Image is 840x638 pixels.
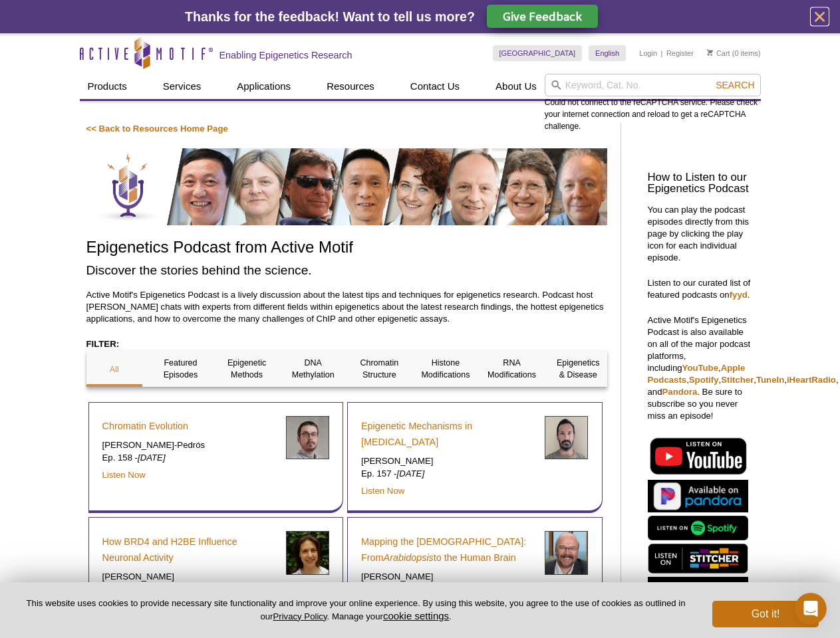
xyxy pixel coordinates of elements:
[102,571,276,583] p: [PERSON_NAME]
[689,375,719,385] a: Spotify
[707,45,761,61] li: (0 items)
[86,148,607,225] img: Discover the stories behind the science.
[361,486,404,496] a: Listen Now
[503,9,582,24] span: Give Feedback
[707,49,713,56] img: Your Cart
[138,453,166,463] em: [DATE]
[648,516,748,540] img: Listen on Spotify
[351,357,408,381] p: Chromatin Structure
[86,364,143,375] p: All
[648,314,754,422] p: Active Motif's Epigenetics Podcast is also available on all of the major podcast platforms, inclu...
[361,571,535,583] p: [PERSON_NAME]
[273,611,327,621] a: Privacy Policy
[86,261,607,279] h2: Discover the stories behind the science.
[795,593,827,625] iframe: Intercom live chat
[550,357,607,381] p: Epigenetics & Disease
[102,418,189,434] a: Chromatin Evolution
[662,387,698,397] a: Pandora
[80,74,135,99] a: Products
[648,480,748,512] img: Listen on Pandora
[402,74,468,99] a: Contact Us
[86,339,120,349] strong: FILTER:
[285,357,341,381] p: DNA Methylation
[102,439,276,451] p: [PERSON_NAME]-Pedrós
[286,416,329,459] img: Arnau Sebe Pedros headshot
[545,416,588,459] img: Luca Magnani headshot
[319,74,382,99] a: Resources
[493,45,583,61] a: [GEOGRAPHIC_DATA]
[219,357,275,381] p: Epigenetic Methods
[721,375,754,385] a: Stitcher
[397,469,425,478] em: [DATE]
[102,452,276,464] p: Ep. 158 -
[286,531,329,574] img: Erica Korb headshot
[102,470,146,480] a: Listen Now
[712,79,758,91] button: Search
[787,375,836,385] a: iHeartRadio
[661,45,663,61] li: |
[589,45,626,61] a: English
[648,172,754,195] h3: How to Listen to our Epigenetics Podcast
[361,455,535,467] p: [PERSON_NAME]
[418,357,474,381] p: Histone Modifications
[185,9,475,24] span: Thanks for the feedback! Want to tell us more?
[361,468,535,480] p: Ep. 157 -
[229,74,299,99] a: Applications
[639,49,657,58] a: Login
[488,74,545,99] a: About Us
[545,74,761,132] div: Could not connect to the reCAPTCHA service. Please check your internet connection and reload to g...
[648,577,748,605] img: Listen on iHeartRadio
[361,534,535,566] a: Mapping the [DEMOGRAPHIC_DATA]: FromArabidopsisto the Human Brain
[648,204,754,264] p: You can play the podcast episodes directly from this page by clicking the play icon for each indi...
[155,74,210,99] a: Services
[545,74,761,96] input: Keyword, Cat. No.
[707,49,730,58] a: Cart
[730,290,748,300] a: fyyd
[648,435,748,477] img: Listen on YouTube
[361,418,535,450] a: Epigenetic Mechanisms in [MEDICAL_DATA]
[716,80,754,90] span: Search
[484,357,540,381] p: RNA Modifications
[712,601,819,627] button: Got it!
[152,357,209,381] p: Featured Episodes
[219,49,352,61] h2: Enabling Epigenetics Research
[648,277,754,301] p: Listen to our curated list of featured podcasts on .
[86,124,228,134] a: << Back to Resources Home Page
[21,597,690,623] p: This website uses cookies to provide necessary site functionality and improve your online experie...
[86,289,607,325] p: Active Motif's Epigenetics Podcast is a lively discussion about the latest tips and techniques fo...
[384,552,434,563] em: Arabidopsis
[648,363,746,385] a: Apple Podcasts
[811,9,828,25] button: close
[682,363,718,373] a: YouTube
[648,544,748,574] img: Listen on Stitcher
[86,239,607,258] h1: Epigenetics Podcast from Active Motif
[666,49,694,58] a: Register
[383,610,449,621] button: cookie settings
[545,531,588,574] img: Joseph Ecker headshot
[102,534,276,566] a: How BRD4 and H2BE Influence Neuronal Activity
[756,375,784,385] a: TuneIn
